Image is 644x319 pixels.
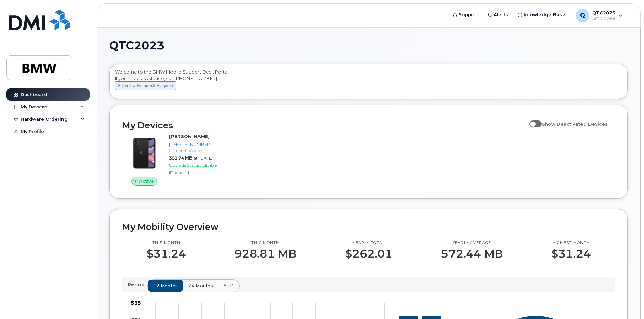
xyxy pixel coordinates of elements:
h2: My Mobility Overview [122,222,615,232]
p: 928.81 MB [234,248,296,260]
span: Active [139,178,154,184]
p: Period [128,281,147,288]
span: Show Deactivated Devices [542,121,608,127]
div: Carrier: T-Mobile [169,147,236,153]
span: 351.74 MB [169,155,192,161]
div: [PHONE_NUMBER] [169,141,236,148]
p: $262.01 [345,248,392,260]
a: Submit a Helpdesk Request [115,83,176,88]
p: Yearly total [345,240,392,246]
span: Eligible [202,163,217,168]
tspan: $35 [131,300,141,306]
div: Welcome to the BMW Mobile Support Desk Portal If you need assistance, call [PHONE_NUMBER]. [115,69,622,96]
span: YTD [224,282,234,289]
p: This month [234,240,296,246]
strong: [PERSON_NAME] [169,134,210,139]
p: 572.44 MB [441,248,503,260]
input: Show Deactivated Devices [529,117,535,123]
button: Submit a Helpdesk Request [115,81,176,90]
span: Upgrade Status: [169,163,201,168]
a: Active[PERSON_NAME][PHONE_NUMBER]Carrier: T-Mobile351.74 MBat [DATE]Upgrade Status:EligibleiPhone 11 [122,133,239,186]
h2: My Devices [122,120,526,130]
p: $31.24 [551,248,591,260]
div: iPhone 11 [169,170,236,175]
span: QTC2023 [109,40,164,51]
p: This month [146,240,186,246]
span: at [DATE] [194,155,213,161]
p: Yearly average [441,240,503,246]
p: $31.24 [146,248,186,260]
span: 24 months [188,282,213,289]
p: Highest month [551,240,591,246]
img: iPhone_11.jpg [128,137,161,170]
